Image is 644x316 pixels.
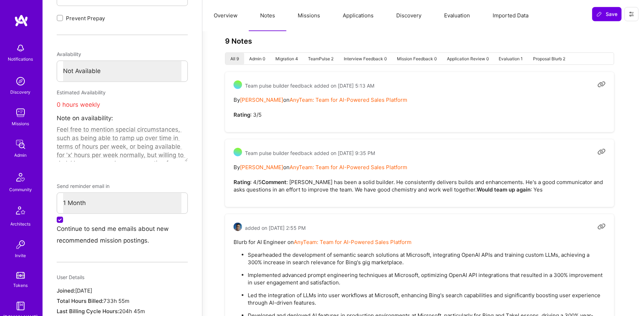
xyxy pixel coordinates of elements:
[477,186,531,193] strong: Would team up again
[57,298,103,304] span: Total Hours Billed:
[57,48,188,61] div: Availability
[13,282,28,289] div: Tokens
[597,11,617,18] span: Save
[248,292,606,306] p: Led the integration of LLMs into user workflows at Microsoft, enhancing Bing's search capabilitie...
[245,82,374,89] span: Team pulse builder feedback added on [DATE] 5:13 AM
[290,164,407,171] a: AnyTeam: Team for AI-Powered Sales Platform
[392,53,442,65] li: Mission Feedback 0
[13,106,28,120] img: teamwork
[13,238,28,252] img: Invite
[244,53,270,65] li: Admin 0
[494,53,528,65] li: Evaluation 1
[598,148,606,156] i: Copy link
[234,223,242,233] a: User Avatar
[119,308,145,315] span: 204h 45m
[16,272,25,279] img: tokens
[13,299,28,313] img: guide book
[57,225,169,244] label: Continue to send me emails about new recommended mission postings.
[57,308,119,315] span: Last Billing Cycle Hours:
[15,151,27,159] div: Admin
[57,99,188,111] div: 0 hours weekly
[234,179,250,185] strong: Rating
[8,55,33,63] div: Notifications
[234,96,606,118] pre: By on : 3/5
[245,149,375,157] span: Team pulse builder feedback added on [DATE] 9:35 PM
[262,179,286,185] strong: Comment
[57,180,188,193] div: Send reminder email in
[598,223,606,231] i: Copy link
[15,252,26,259] div: Invite
[528,53,571,65] li: Proposal Blurb 2
[225,37,252,45] h3: 9 Notes
[14,14,28,27] img: logo
[234,223,242,231] img: User Avatar
[9,186,32,193] div: Community
[245,224,306,232] span: added on [DATE] 2:55 PM
[294,239,411,245] a: AnyTeam: Team for AI-Powered Sales Platform
[240,164,283,171] a: [PERSON_NAME]
[248,251,606,266] p: Spearheaded the development of semantic search solutions at Microsoft, integrating OpenAI APIs an...
[442,53,494,65] li: Application Review 0
[290,96,407,103] a: AnyTeam: Team for AI-Powered Sales Platform
[13,41,28,55] img: bell
[103,298,129,304] span: 733h 55m
[270,53,303,65] li: Migration 4
[225,53,244,65] li: All 9
[240,96,283,103] a: [PERSON_NAME]
[12,203,29,220] img: Architects
[57,112,113,124] label: Note on availability:
[66,15,105,22] span: Prevent Prepay
[11,88,31,96] div: Discovery
[303,53,339,65] li: TeamPulse 2
[75,287,92,294] span: [DATE]
[234,163,606,193] pre: By on : 4/5 : [PERSON_NAME] has been a solid builder. He consistently delivers builds and enhance...
[11,220,31,228] div: Architects
[598,81,606,89] i: Copy link
[12,120,29,127] div: Missions
[13,74,28,88] img: discovery
[592,7,622,21] button: Save
[57,271,188,284] div: User Details
[339,53,392,65] li: Interview Feedback 0
[12,169,29,186] img: Community
[234,111,250,118] strong: Rating
[57,287,75,294] span: Joined:
[13,137,28,151] img: admin teamwork
[57,86,188,99] div: Estimated Availability
[248,271,606,286] p: Implemented advanced prompt engineering techniques at Microsoft, optimizing OpenAI API integratio...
